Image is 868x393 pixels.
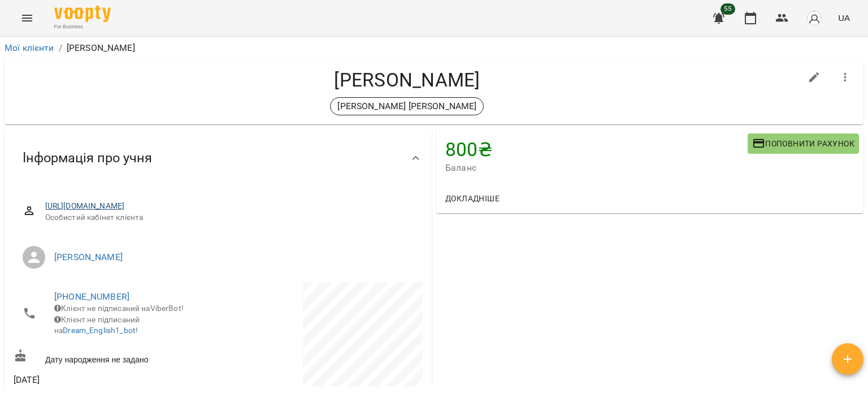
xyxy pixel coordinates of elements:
[5,41,863,55] nav: breadcrumb
[752,137,854,150] span: Поповнити рахунок
[11,347,218,368] div: Дату народження не задано
[330,97,484,115] div: [PERSON_NAME] [PERSON_NAME]
[14,68,801,92] h4: [PERSON_NAME]
[5,129,432,187] div: Інформація про учня
[54,6,111,22] img: Voopty Logo
[59,41,62,55] li: /
[54,291,129,302] a: [PHONE_NUMBER]
[45,201,125,210] a: [URL][DOMAIN_NAME]
[63,326,136,335] a: Dream_English1_bot
[54,252,123,262] a: [PERSON_NAME]
[834,7,854,28] button: UA
[838,12,850,24] span: UA
[45,212,414,223] span: Особистий кабінет клієнта
[54,304,184,313] span: Клієнт не підписаний на ViberBot!
[337,100,476,113] p: [PERSON_NAME] [PERSON_NAME]
[67,41,135,55] p: [PERSON_NAME]
[721,3,735,15] span: 55
[5,42,54,53] a: Мої клієнти
[54,23,111,31] span: For Business
[445,192,500,205] span: Докладніше
[806,10,822,26] img: avatar_s.png
[445,161,748,175] span: Баланс
[441,188,504,209] button: Докладніше
[445,138,748,161] h4: 800 ₴
[14,373,216,387] span: [DATE]
[14,5,41,32] button: Menu
[23,149,152,167] span: Інформація про учня
[54,315,140,335] span: Клієнт не підписаний на !
[748,133,859,154] button: Поповнити рахунок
